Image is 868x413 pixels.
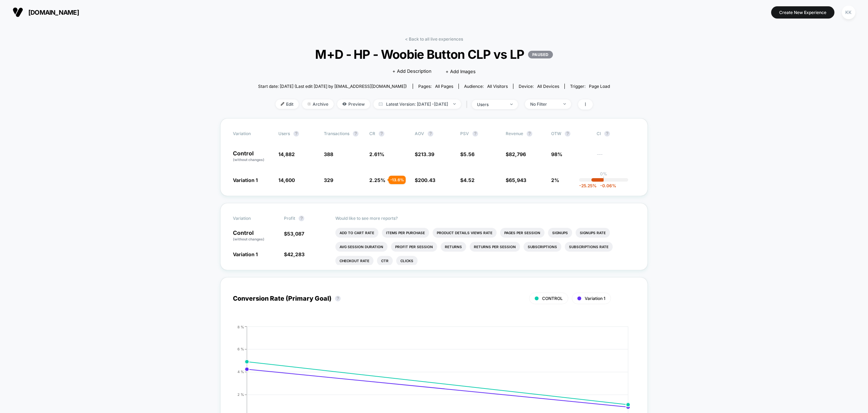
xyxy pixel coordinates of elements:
tspan: 6 % [237,347,244,351]
span: Transactions [324,131,349,136]
li: Add To Cart Rate [335,228,378,238]
li: Ctr [377,256,393,266]
span: Variation 1 [233,177,258,183]
div: Pages: [418,84,453,89]
span: Variation 1 [233,251,258,257]
span: OTW [551,131,590,136]
button: [DOMAIN_NAME] [10,7,81,18]
span: [DOMAIN_NAME] [28,9,79,16]
span: 65,943 [509,177,526,183]
span: Variation [233,216,271,221]
span: All Visitors [487,84,508,89]
div: - 13.6 % [389,176,406,184]
span: -25.25 % [579,183,597,188]
div: Trigger: [570,84,610,89]
span: Revenue [506,131,523,136]
span: 2.61 % [369,151,384,157]
button: ? [379,131,384,136]
button: ? [293,131,299,136]
span: $ [460,151,475,157]
button: ? [353,131,358,136]
button: ? [472,131,478,136]
span: Profit [284,216,295,221]
span: 213.39 [418,151,434,157]
span: (without changes) [233,237,264,241]
span: $ [460,177,475,183]
span: M+D - HP - Woobie Button CLP vs LP [276,47,592,62]
span: 82,796 [509,151,526,157]
span: -0.06 % [597,183,616,188]
li: Returns Per Session [470,242,520,252]
span: Latest Version: [DATE] - [DATE] [373,99,461,109]
span: Archive [302,99,334,109]
li: Returns [441,242,466,252]
li: Clicks [396,256,418,266]
span: $ [506,177,526,183]
p: 0% [600,171,607,176]
button: ? [565,131,570,136]
li: Profit Per Session [391,242,437,252]
button: ? [299,216,304,221]
span: Preview [337,99,370,109]
span: 4.52 [463,177,475,183]
li: Subscriptions [524,242,561,252]
span: all pages [435,84,453,89]
img: Visually logo [13,7,23,17]
div: No Filter [530,101,558,107]
img: end [563,103,566,105]
span: 200.43 [418,177,435,183]
img: end [307,102,311,106]
span: + Add Images [446,69,476,74]
p: Control [233,230,277,242]
span: $ [506,151,526,157]
tspan: 8 % [237,324,244,329]
li: Items Per Purchase [382,228,429,238]
div: KK [842,6,855,19]
tspan: 2 % [237,392,244,397]
div: Audience: [464,84,508,89]
span: 329 [324,177,333,183]
li: Checkout Rate [335,256,373,266]
span: 42,283 [287,251,305,257]
li: Product Details Views Rate [433,228,497,238]
span: --- [597,152,635,162]
div: users [477,102,505,107]
span: CI [597,131,635,136]
span: 2.25 % [369,177,385,183]
button: KK [840,5,858,20]
button: ? [428,131,433,136]
button: Create New Experience [771,6,834,19]
p: Would like to see more reports? [335,216,635,221]
span: | [464,99,472,110]
p: | [603,176,604,182]
span: + Add Description [392,68,432,75]
img: calendar [379,102,383,106]
span: CR [369,131,375,136]
button: ? [604,131,610,136]
a: < Back to all live experiences [405,36,463,42]
span: 5.56 [463,151,475,157]
span: $ [415,177,435,183]
p: Control [233,150,271,162]
li: Signups Rate [576,228,610,238]
span: $ [415,151,434,157]
span: Variation [233,131,271,136]
span: 98% [551,151,562,157]
span: $ [284,231,304,237]
li: Avg Session Duration [335,242,387,252]
span: CONTROL [542,296,563,301]
span: Variation 1 [585,296,605,301]
span: $ [284,251,305,257]
button: ? [335,296,341,301]
li: Subscriptions Rate [565,242,613,252]
span: Device: [513,84,564,89]
span: 14,600 [278,177,295,183]
span: (without changes) [233,157,264,162]
span: users [278,131,290,136]
span: Page Load [589,84,610,89]
button: ? [527,131,532,136]
p: PAUSED [528,51,553,58]
span: 14,882 [278,151,295,157]
span: 2% [551,177,559,183]
span: PSV [460,131,469,136]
